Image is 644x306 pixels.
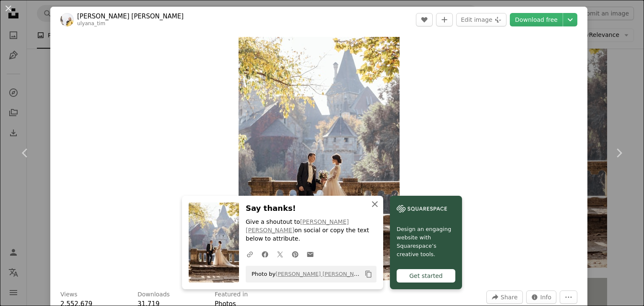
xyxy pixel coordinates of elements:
[288,246,303,262] a: Share on Pinterest
[526,290,557,304] button: Stats about this image
[416,13,433,26] button: Like
[594,113,644,193] a: Next
[486,290,522,304] button: Share this image
[560,290,577,304] button: More Actions
[275,271,368,277] a: [PERSON_NAME] [PERSON_NAME]
[246,218,349,233] a: [PERSON_NAME] [PERSON_NAME]
[436,13,453,26] button: Add to Collection
[60,290,78,299] h3: Views
[397,269,455,283] div: Get started
[239,37,400,280] button: Zoom in on this image
[397,225,455,259] span: Design an engaging website with Squarespace’s creative tools.
[138,290,170,299] h3: Downloads
[77,21,105,26] a: ulyana_tim
[456,13,506,26] button: Edit image
[540,291,552,303] span: Info
[246,218,377,243] p: Give a shoutout to on social or copy the text below to attribute.
[303,246,318,262] a: Share over email
[257,246,273,262] a: Share on Facebook
[390,196,462,289] a: Design an engaging website with Squarespace’s creative tools.Get started
[397,202,447,215] img: file-1606177908946-d1eed1cbe4f5image
[563,13,577,26] button: Choose download size
[60,13,74,26] img: Go to Ulyana Tim's profile
[246,202,377,215] h3: Say thanks!
[510,13,563,26] a: Download free
[273,246,288,262] a: Share on Twitter
[361,267,376,281] button: Copy to clipboard
[77,12,184,21] a: [PERSON_NAME] [PERSON_NAME]
[501,291,517,303] span: Share
[247,267,361,281] span: Photo by on
[239,37,400,280] img: woman in white wedding dress stands in front of man in tuxedo
[215,290,248,299] h3: Featured in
